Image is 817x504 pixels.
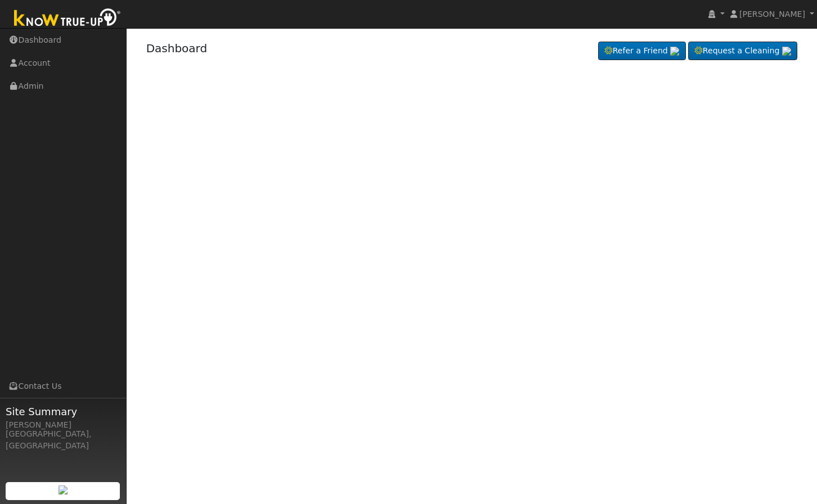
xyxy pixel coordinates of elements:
img: retrieve [670,47,679,56]
a: Dashboard [146,42,208,55]
div: [PERSON_NAME] [6,419,120,431]
img: Know True-Up [8,6,127,31]
a: Request a Cleaning [688,42,797,61]
div: [GEOGRAPHIC_DATA], [GEOGRAPHIC_DATA] [6,428,120,452]
span: Site Summary [6,404,120,419]
img: retrieve [782,47,791,56]
a: Refer a Friend [598,42,686,61]
img: retrieve [59,485,68,494]
span: [PERSON_NAME] [739,10,805,19]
